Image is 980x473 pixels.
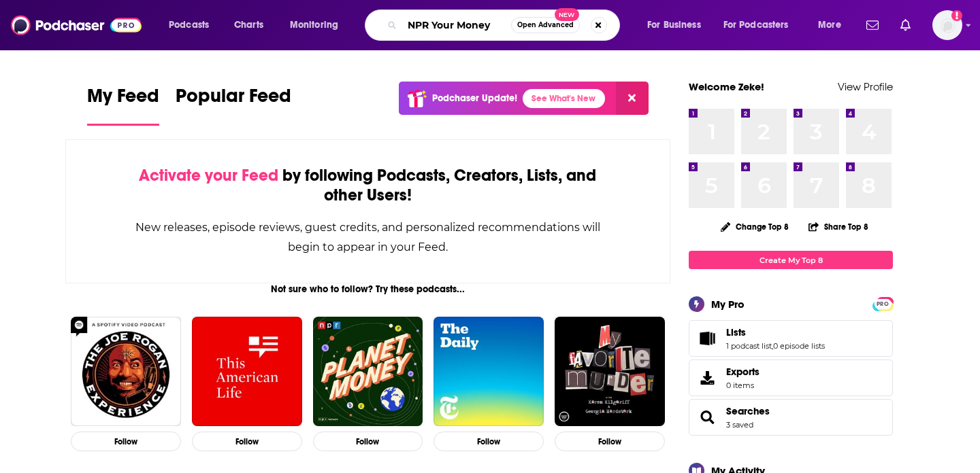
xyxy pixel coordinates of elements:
[517,22,574,29] span: Open Advanced
[726,326,825,338] a: Lists
[693,329,721,348] a: Lists
[711,298,745,311] div: My Pro
[65,283,670,295] div: Not sure who to follow? Try these podcasts...
[951,10,962,21] svg: Add a profile image
[313,317,423,427] img: Planet Money
[861,14,884,37] a: Show notifications dropdown
[159,14,227,36] button: open menu
[192,432,302,451] button: Follow
[838,80,893,93] a: View Profile
[71,432,181,451] button: Follow
[523,89,605,108] a: See What's New
[726,405,770,417] a: Searches
[932,10,962,40] button: Show profile menu
[134,166,602,205] div: by following Podcasts, Creators, Lists, and other Users!
[895,14,916,37] a: Show notifications dropdown
[875,299,891,309] span: PRO
[280,14,356,36] button: open menu
[378,10,633,41] div: Search podcasts, credits, & more...
[290,16,338,35] span: Monitoring
[715,14,808,36] button: open menu
[402,14,511,36] input: Search podcasts, credits, & more...
[434,432,544,451] button: Follow
[689,399,893,436] span: Searches
[169,16,209,35] span: Podcasts
[511,17,580,33] button: Open AdvancedNew
[808,14,858,36] button: open menu
[713,218,797,235] button: Change Top 8
[693,408,721,427] a: Searches
[689,80,764,93] a: Welcome Zeke!
[234,16,263,35] span: Charts
[726,341,772,351] a: 1 podcast list
[808,213,869,240] button: Share Top 8
[555,432,665,451] button: Follow
[638,14,718,36] button: open menu
[225,14,272,36] a: Charts
[87,84,159,126] a: My Feed
[176,84,291,126] a: Popular Feed
[726,366,759,378] span: Exports
[176,84,291,116] span: Popular Feed
[689,251,893,269] a: Create My Top 8
[71,317,181,427] img: The Joe Rogan Experience
[134,217,602,257] div: New releases, episode reviews, guest credits, and personalized recommendations will begin to appe...
[432,92,517,104] p: Podchaser Update!
[434,317,544,427] img: The Daily
[647,16,701,35] span: For Business
[726,326,746,338] span: Lists
[313,432,423,451] button: Follow
[139,165,278,186] span: Activate your Feed
[689,360,893,396] a: Exports
[726,381,759,390] span: 0 items
[726,420,753,430] a: 3 saved
[875,298,891,309] a: PRO
[192,317,302,427] img: This American Life
[818,16,841,35] span: More
[555,8,579,21] span: New
[87,84,159,116] span: My Feed
[772,341,773,351] span: ,
[932,10,962,40] img: User Profile
[11,12,142,38] img: Podchaser - Follow, Share and Rate Podcasts
[555,317,665,427] img: My Favorite Murder with Karen Kilgariff and Georgia Hardstark
[693,368,721,387] span: Exports
[932,10,962,40] span: Logged in as zeke_lerner
[689,320,893,357] span: Lists
[723,16,789,35] span: For Podcasters
[773,341,825,351] a: 0 episode lists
